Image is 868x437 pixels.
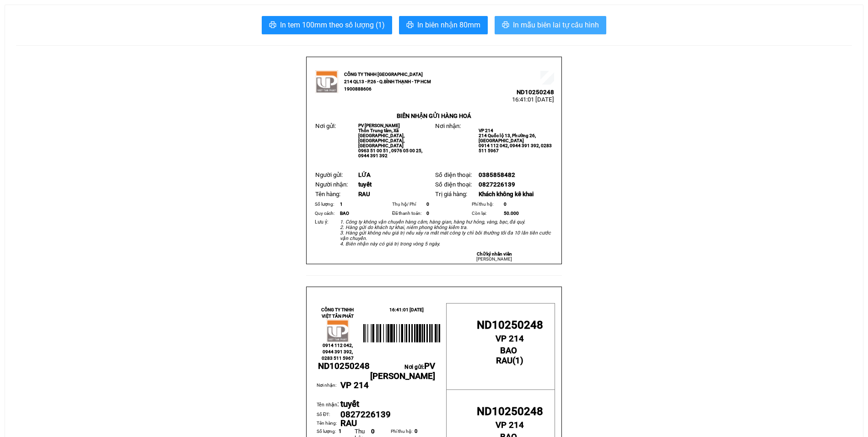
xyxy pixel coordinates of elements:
td: Đã thanh toán: [391,209,425,218]
img: logo [326,320,349,342]
span: Thôn Trung tâm, Xã [GEOGRAPHIC_DATA], [GEOGRAPHIC_DATA], [GEOGRAPHIC_DATA] [358,128,404,148]
span: 0 [426,211,429,216]
span: Khách không kê khai [479,191,534,197]
button: printerIn tem 100mm theo số lượng (1) [262,16,392,34]
span: In mẫu biên lai tự cấu hình [513,19,599,31]
span: In biên nhận 80mm [417,19,480,31]
span: 0 [426,202,429,207]
span: Số điện thoại: [435,171,471,178]
span: Tên nhận [317,402,337,408]
strong: ( ) [496,346,523,366]
span: 1 [339,428,341,434]
td: Nơi nhận: [317,382,340,399]
button: printerIn mẫu biên lai tự cấu hình [495,16,606,34]
span: 0 [371,428,375,435]
span: printer [502,21,509,30]
span: Trị giá hàng: [435,191,467,197]
span: Số điện thoại: [435,181,471,188]
span: 0963 51 00 51 , 0976 05 00 25, 0944 391 392 [358,148,422,158]
span: [PERSON_NAME] [476,256,512,261]
span: 1 [340,202,343,207]
span: tuyết [358,181,372,188]
span: Tên hàng: [315,191,340,197]
span: 0914 112 042, 0944 391 392, 0283 511 5967 [322,343,354,361]
span: LỨA [358,171,371,178]
span: Nơi gửi: [315,123,336,129]
span: Lưu ý: [315,219,329,225]
span: Nơi nhận: [435,123,461,129]
span: VP 214 [479,128,493,133]
span: 0827226139 [340,410,391,420]
span: RAU [340,418,357,428]
span: ND10250248 [477,319,543,331]
span: 50.000 [504,211,519,216]
span: 0827226139 [479,181,515,188]
span: ND10250248 [517,89,554,96]
span: : [317,400,339,408]
strong: CÔNG TY TNHH VIỆT TÂN PHÁT [321,307,354,319]
span: Nơi gửi: [370,364,435,380]
strong: Chữ ký nhân viên [477,251,512,256]
img: logo [315,70,338,93]
span: printer [269,21,276,30]
td: Phí thu hộ: [470,200,502,209]
span: Người nhận: [315,181,348,188]
span: VP 214 [496,420,524,430]
span: BAO [340,211,349,216]
span: In tem 100mm theo số lượng (1) [280,19,385,31]
span: PV [PERSON_NAME] [370,361,435,381]
button: printerIn biên nhận 80mm [399,16,488,34]
span: RAU [496,356,512,366]
span: ND10250248 [477,405,543,418]
span: tuyết [340,399,359,409]
td: Tên hàng: [317,420,340,428]
span: 0385858482 [479,171,515,178]
span: BAO [500,346,517,356]
span: VP 214 [496,334,524,344]
span: PV [PERSON_NAME] [358,123,400,128]
span: ND10250248 [318,361,370,371]
span: 16:41:01 [DATE] [389,307,424,312]
span: Người gửi: [315,171,343,178]
span: 1 [515,356,520,366]
span: 0914 112 042, 0944 391 392, 0283 511 5967 [479,143,552,153]
strong: CÔNG TY TNHH [GEOGRAPHIC_DATA] 214 QL13 - P.26 - Q.BÌNH THẠNH - TP HCM 1900888606 [344,72,431,91]
td: Thụ hộ/ Phí [391,200,425,209]
span: 0 [504,202,507,207]
td: Số lượng: [313,200,339,209]
span: VP 214 [340,380,369,390]
em: 1. Công ty không vận chuyển hàng cấm, hàng gian, hàng hư hỏng, vàng, bạc, đá quý. 2. Hàng gửi do ... [340,219,551,247]
strong: BIÊN NHẬN GỬI HÀNG HOÁ [397,112,471,119]
span: 16:41:01 [DATE] [512,96,554,103]
td: Quy cách: [313,209,339,218]
span: RAU [358,191,370,197]
span: 214 Quốc lộ 13, Phường 26, [GEOGRAPHIC_DATA] [479,133,536,143]
span: 0 [415,428,417,434]
td: Số ĐT: [317,410,340,420]
td: Còn lại: [470,209,502,218]
span: printer [406,21,414,30]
